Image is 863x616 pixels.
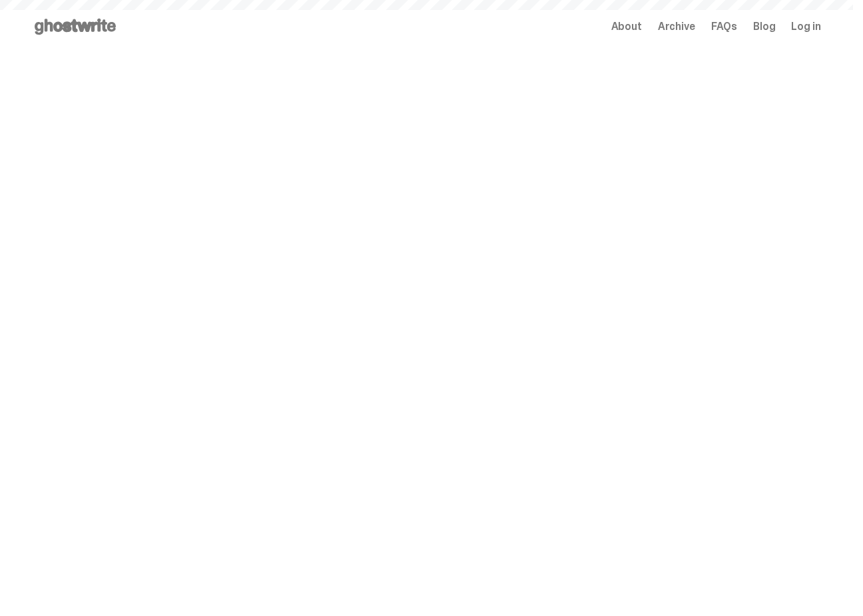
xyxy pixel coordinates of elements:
[658,21,695,32] a: Archive
[711,21,737,32] a: FAQs
[611,21,642,32] a: About
[791,21,820,32] a: Log in
[753,21,775,32] a: Blog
